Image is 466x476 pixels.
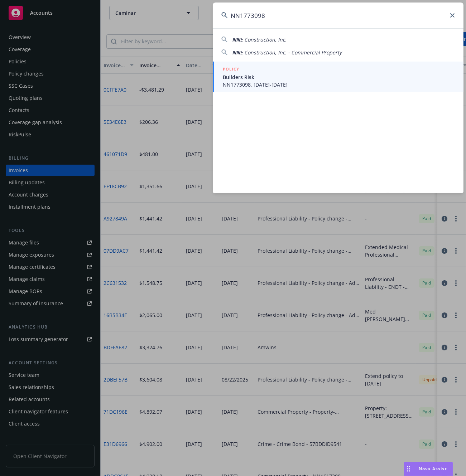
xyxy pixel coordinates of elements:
span: Builders Risk [223,73,455,81]
span: Nova Assist [419,466,447,472]
div: Drag to move [404,462,413,476]
span: NN [232,49,240,56]
span: NN1773098, [DATE]-[DATE] [223,81,455,88]
span: E Construction, Inc. - Commercial Property [240,49,342,56]
input: Search... [213,3,463,28]
button: Nova Assist [404,462,453,476]
h5: POLICY [223,65,239,73]
a: POLICYBuilders RiskNN1773098, [DATE]-[DATE] [213,62,463,92]
span: E Construction, Inc. [240,36,287,43]
span: NN [232,36,240,43]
